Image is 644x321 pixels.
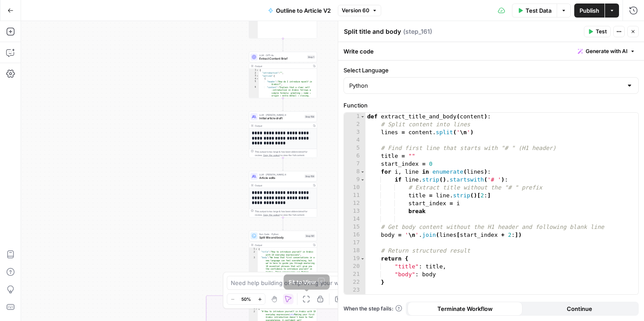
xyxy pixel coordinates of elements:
span: Continue [567,304,592,313]
span: Toggle code folding, rows 8 through 13 [360,168,365,176]
input: Python [349,81,623,90]
div: 4 [249,78,259,81]
div: Step 158 [304,115,315,119]
span: Copy the output [263,214,280,216]
span: Run Code · Python [259,232,303,236]
g: Edge from step_159 to step_161 [283,218,284,230]
span: Article edits [259,176,303,180]
div: Output [255,184,310,187]
span: Copy the output [263,154,280,157]
label: Select Language [343,66,639,75]
span: Split title and body [259,235,303,240]
span: Test [596,28,607,36]
div: Step 161 [305,234,315,238]
div: 19 [344,255,365,263]
div: 16 [344,231,365,239]
div: 20 [344,263,365,271]
span: Test Data [526,6,551,15]
div: 2 [344,121,365,128]
div: 1 [344,113,365,121]
div: 14 [344,215,365,223]
div: 1 [249,69,259,72]
div: 12 [344,200,365,207]
div: LLM · GPT-4oExtract Content BriefStep 1Output{ "introduction":"", "outline":[ { "header":"How do ... [249,52,317,98]
div: 22 [344,278,365,286]
div: 1 [249,248,258,251]
div: 21 [344,271,365,278]
span: Toggle code folding, rows 1 through 4 [255,248,258,251]
span: Version 60 [342,7,369,14]
div: Output [255,243,310,247]
span: Toggle code folding, rows 1 through 3 [255,307,258,310]
div: 6 [249,86,259,106]
a: When the step fails: [343,305,402,313]
div: 1 [249,307,258,310]
button: Test Data [512,4,557,18]
span: Toggle code folding, rows 19 through 22 [360,255,365,263]
button: Continue [522,302,637,316]
div: Step 1 [307,55,315,59]
div: 10 [344,184,365,192]
button: Version 60 [338,5,381,16]
div: 9 [344,176,365,184]
g: Edge from step_1 to step_158 [283,98,284,111]
button: Publish [574,4,605,18]
g: Edge from step_107 to step_1 [283,39,284,51]
div: Output [255,64,310,68]
span: ( step_161 ) [403,27,432,36]
div: 18 [344,247,365,255]
div: Write code [338,42,644,60]
div: This output is too large & has been abbreviated for review. to view the full content. [255,150,315,157]
span: LLM · GPT-4o [259,53,305,57]
div: 17 [344,239,365,247]
span: Toggle code folding, rows 9 through 13 [360,176,365,184]
div: 15 [344,223,365,231]
div: 11 [344,192,365,200]
div: 8 [344,168,365,176]
span: Toggle code folding, rows 4 through 7 [256,78,259,81]
div: 5 [249,80,259,86]
textarea: Split title and body [344,27,401,36]
div: 4 [344,136,365,144]
span: Extract Content Brief [259,57,305,61]
span: Terminate Workflow [437,304,493,313]
span: Generate with AI [586,47,627,55]
div: 7 [344,160,365,168]
div: 3 [344,128,365,136]
div: 5 [344,144,365,152]
span: 50% [241,296,251,303]
div: This output is too large & has been abbreviated for review. to view the full content. [255,210,315,217]
span: Publish [580,6,599,15]
g: Edge from step_158 to step_159 [283,158,284,171]
div: Run Code · PythonSplit title and bodyStep 161Output{ "title":"How to introduce yourself in Arabic... [249,231,317,277]
div: 23 [344,286,365,294]
button: Test [584,26,611,37]
div: 3 [249,75,259,78]
span: Initial article draft [259,116,303,121]
div: 2 [249,251,258,257]
span: LLM · [PERSON_NAME] 4 [259,113,303,117]
span: Outline to Article V2 [276,6,331,15]
span: Toggle code folding, rows 3 through 40 [256,75,259,78]
div: Output [255,124,310,128]
button: Outline to Article V2 [263,4,336,18]
span: Toggle code folding, rows 1 through 22 [360,113,365,121]
span: Toggle code folding, rows 1 through 56 [256,69,259,72]
div: 13 [344,207,365,215]
div: 6 [344,152,365,160]
div: Step 159 [304,175,315,178]
label: Function [343,101,639,110]
div: 2 [249,72,259,75]
span: LLM · [PERSON_NAME] 4 [259,173,303,176]
button: Generate with AI [574,46,639,57]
